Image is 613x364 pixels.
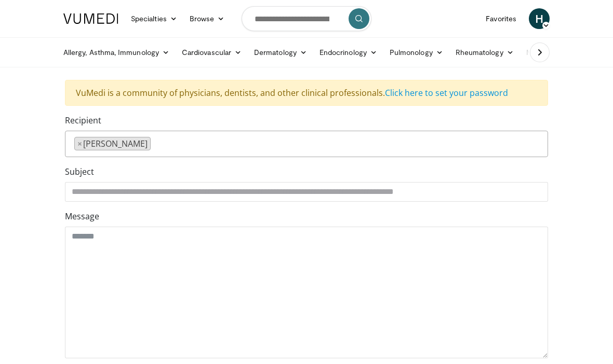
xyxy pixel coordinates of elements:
span: × [77,137,82,150]
a: Click here to set your password [385,87,508,99]
a: Dermatology [248,42,313,63]
li: Gemma Newman [74,137,151,150]
a: Endocrinology [313,42,383,63]
label: Subject [65,165,94,178]
a: Favorites [479,8,523,29]
label: Recipient [65,114,101,127]
a: Browse [183,8,231,29]
a: Allergy, Asthma, Immunology [57,42,176,63]
img: VuMedi Logo [63,13,118,24]
a: Rheumatology [449,42,520,63]
a: H [529,8,550,29]
input: Search topics, interventions [242,6,371,31]
label: Message [65,210,99,222]
a: Cardiovascular [176,42,248,63]
a: Specialties [125,8,183,29]
div: VuMedi is a community of physicians, dentists, and other clinical professionals. [65,80,548,106]
a: Pulmonology [383,42,449,63]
